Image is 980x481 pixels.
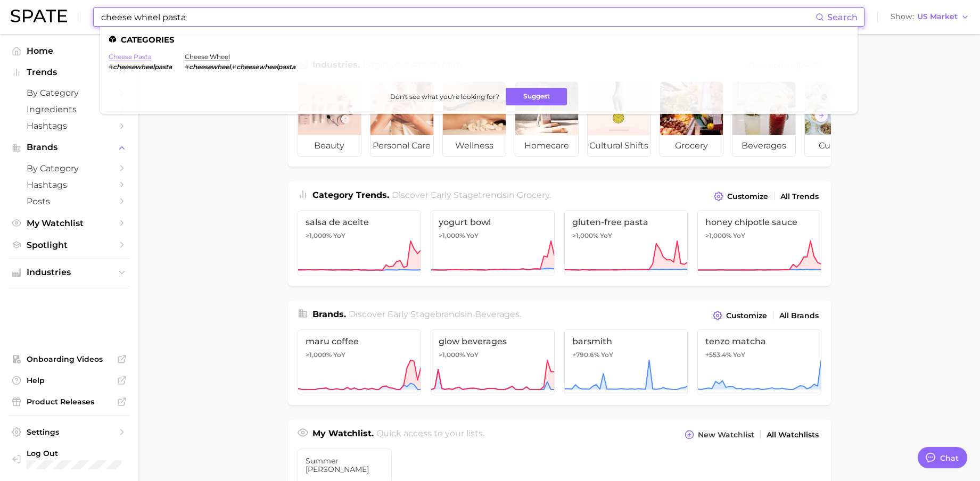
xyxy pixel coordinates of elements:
span: Product Releases [27,397,112,407]
a: All Brands [777,309,821,323]
button: Scroll Right [814,109,828,122]
span: maru coffee [306,336,414,346]
a: homecare [515,81,579,157]
span: barsmith [572,336,680,346]
span: All Watchlists [767,430,819,439]
span: YoY [600,231,612,240]
span: by Category [27,163,112,173]
span: >1,000% [306,231,332,239]
span: tenzo matcha [705,336,813,346]
input: Search here for a brand, industry, or ingredient [100,8,816,26]
a: yogurt bowl>1,000% YoY [431,210,555,276]
button: Customize [711,189,770,204]
button: ShowUS Market [888,10,972,24]
a: cultural shifts [587,81,651,157]
span: Customize [726,311,767,320]
span: salsa de aceite [306,217,414,227]
span: YoY [466,231,479,240]
a: Spotlight [9,237,130,253]
a: beauty [298,81,361,157]
span: +790.6% [572,351,599,359]
button: Suggest [506,88,567,105]
a: Hashtags [9,177,130,193]
span: Ingredients [27,104,112,114]
button: Trends [9,64,130,80]
a: grocery [660,81,723,157]
span: Show [891,14,914,20]
div: , [185,63,295,71]
span: New Watchlist [698,430,754,439]
span: Industries [27,268,112,277]
span: gluten-free pasta [572,217,680,227]
a: All Watchlists [764,428,821,442]
span: My Watchlist [27,218,112,228]
span: # [185,63,189,71]
a: Posts [9,193,130,210]
button: New Watchlist [682,427,756,442]
span: personal care [370,135,433,156]
h2: Quick access to your lists. [376,427,484,442]
span: Discover Early Stage brands in . [349,309,521,319]
a: glow beverages>1,000% YoY [431,329,555,395]
span: All Trends [780,192,819,201]
a: cheese wheel [185,53,230,61]
span: Category Trends . [312,190,389,200]
a: maru coffee>1,000% YoY [298,329,422,395]
span: Help [27,376,112,385]
a: All Trends [778,189,821,204]
li: Categories [109,35,849,44]
span: Hashtags [27,121,112,131]
img: SPATE [11,10,67,22]
a: gluten-free pasta>1,000% YoY [564,210,688,276]
span: YoY [601,351,613,359]
a: Hashtags [9,118,130,134]
span: Discover Early Stage trends in . [392,190,551,200]
span: Log Out [27,449,121,458]
span: by Category [27,88,112,98]
span: YoY [333,231,345,240]
button: Brands [9,139,130,155]
span: Customize [727,192,768,201]
a: by Category [9,160,130,177]
span: culinary [805,135,868,156]
span: Brands . [312,309,346,319]
span: Onboarding Videos [27,354,112,364]
em: cheesewheelpasta [113,63,172,71]
span: YoY [733,231,745,240]
a: salsa de aceite>1,000% YoY [298,210,422,276]
span: Search [827,12,858,22]
button: Industries [9,264,130,280]
a: wellness [442,81,506,157]
span: beverages [475,309,520,319]
span: >1,000% [439,231,465,239]
span: Spotlight [27,240,112,250]
a: Settings [9,424,130,440]
span: Don't see what you're looking for? [390,93,499,101]
a: Home [9,43,130,59]
a: Ingredients [9,101,130,118]
span: # [109,63,113,71]
a: personal care [370,81,434,157]
em: cheesewheel [189,63,230,71]
span: homecare [515,135,578,156]
a: Onboarding Videos [9,351,130,367]
h1: My Watchlist. [312,427,374,442]
span: +553.4% [705,351,731,359]
button: Customize [710,308,769,323]
span: All Brands [779,311,819,320]
span: cultural shifts [588,135,650,156]
span: >1,000% [705,231,731,239]
span: beverages [732,135,795,156]
a: barsmith+790.6% YoY [564,329,688,395]
a: beverages [732,81,796,157]
span: Summer [PERSON_NAME] [306,457,384,474]
a: cheese pasta [109,53,152,61]
span: US Market [917,14,958,20]
a: honey chipotle sauce>1,000% YoY [697,210,821,276]
span: glow beverages [439,336,547,346]
a: by Category [9,85,130,101]
span: Trends [27,68,112,77]
span: >1,000% [306,351,332,359]
span: grocery [517,190,549,200]
a: My Watchlist [9,215,130,231]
